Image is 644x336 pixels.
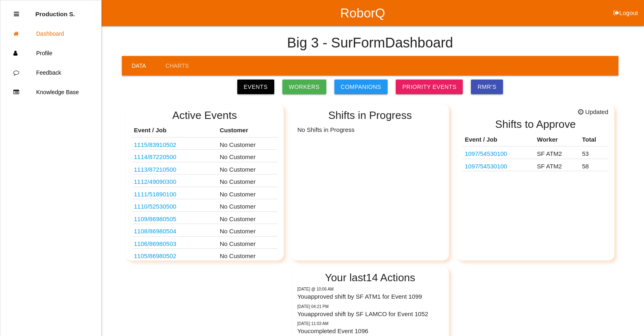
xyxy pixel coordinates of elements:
[471,80,503,94] a: RMR's
[218,174,278,187] td: No Customer
[465,150,507,157] a: 1097/54530100
[218,224,278,237] td: No Customer
[396,80,463,94] a: Priority Events
[287,35,453,51] h4: Big 3 - SurForm Dashboard
[297,304,443,310] p: 07/24/2025 04:21 PM
[14,4,19,24] div: Close
[122,56,156,75] a: Data
[237,80,274,94] a: Events
[297,321,443,327] p: 07/23/2025 11:03 AM
[132,249,218,261] td: D1024903R1 - TMMTX ECI - CANISTER ASSY COAL
[463,159,608,171] tr: N/A
[282,80,326,94] a: Workers
[132,162,218,174] td: TA349 VF TRAYS
[465,163,507,170] a: 1097/54530100
[132,174,218,187] td: 8.1 PINION GEAR TRAYS
[134,153,176,160] a: 1114/87220500
[218,249,278,261] td: No Customer
[0,24,101,43] a: Dashboard
[297,327,443,336] p: You completed Event 1096
[218,187,278,199] td: No Customer
[463,146,608,159] tr: N/A
[297,272,443,284] h2: Your last 14 Actions
[297,124,443,134] p: No Shifts in Progress
[132,236,218,249] td: D1024903R1 - TMMTX ECI - CANISTER ASSY COAL
[535,133,580,146] th: Worker
[132,224,218,237] td: D1024903R1 - TMMTX ECI - CANISTER ASSY COAL
[297,310,443,319] p: You approved shift by SF LAMCO for Event 1052
[132,124,218,137] th: Event / Job
[134,252,176,259] a: 1105/86980502
[0,82,101,102] a: Knowledge Base
[297,110,443,121] h2: Shifts in Progress
[218,137,278,150] td: No Customer
[463,118,608,130] h2: Shifts to Approve
[218,236,278,249] td: No Customer
[580,159,609,171] td: 58
[132,110,278,121] h2: Active Events
[134,203,176,210] a: 1110/52530500
[134,166,176,173] a: 1113/87210500
[0,43,101,63] a: Profile
[580,133,609,146] th: Total
[463,133,535,146] th: Event / Job
[134,178,176,185] a: 1112/49090300
[535,159,580,171] td: SF ATM2
[134,228,176,235] a: 1108/86980504
[218,150,278,162] td: No Customer
[132,199,218,212] td: HEMI COVER TIMING CHAIN VAC TRAY 0CD86761
[578,108,608,117] span: Updated
[218,211,278,224] td: No Customer
[134,191,176,198] a: 1111/51890100
[218,162,278,174] td: No Customer
[156,56,198,75] a: Charts
[334,80,388,94] a: Companions
[218,199,278,212] td: No Customer
[132,187,218,199] td: 8.8/9.5 PINION GEAR TRAYS
[580,146,609,159] td: 53
[35,4,75,17] p: Production Shifts
[134,215,176,222] a: 1109/86980505
[132,137,218,150] td: D1016648R03 ATK M865 PROJECTILE TRAY
[218,124,278,137] th: Customer
[132,211,218,224] td: D1024903R1 - TMMTX ECI - CANISTER ASSY COAL
[134,141,176,148] a: 1115/83910502
[0,63,101,82] a: Feedback
[297,286,443,292] p: Thursday @ 10:06 AM
[134,240,176,247] a: 1106/86980503
[132,150,218,162] td: TA350 VF TRAYS
[535,146,580,159] td: SF ATM2
[297,292,443,302] p: You approved shift by SF ATM1 for Event 1099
